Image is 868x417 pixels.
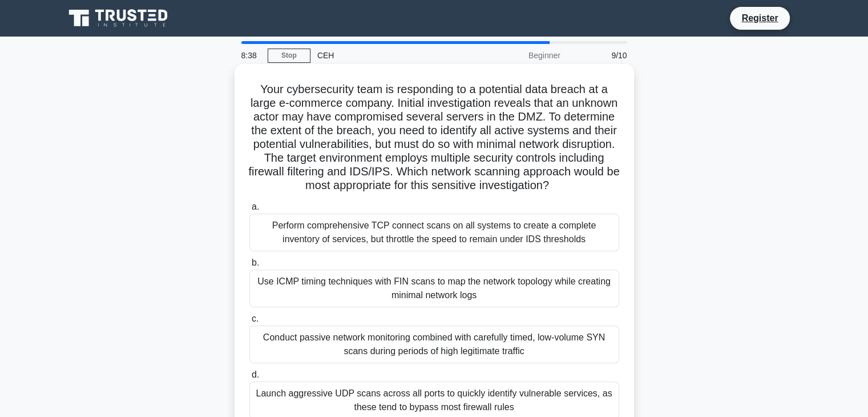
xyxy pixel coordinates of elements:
span: b. [252,258,259,267]
span: c. [252,314,259,323]
div: Beginner [467,44,567,67]
div: 9/10 [567,44,634,67]
div: Use ICMP timing techniques with FIN scans to map the network topology while creating minimal netw... [249,270,619,307]
div: Conduct passive network monitoring combined with carefully timed, low-volume SYN scans during per... [249,326,619,363]
div: CEH [310,44,467,67]
span: a. [252,202,259,211]
a: Register [734,11,785,25]
div: 8:38 [235,44,268,67]
div: Perform comprehensive TCP connect scans on all systems to create a complete inventory of services... [249,214,619,251]
a: Stop [268,49,310,63]
span: d. [252,370,259,379]
h5: Your cybersecurity team is responding to a potential data breach at a large e-commerce company. I... [248,82,620,193]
